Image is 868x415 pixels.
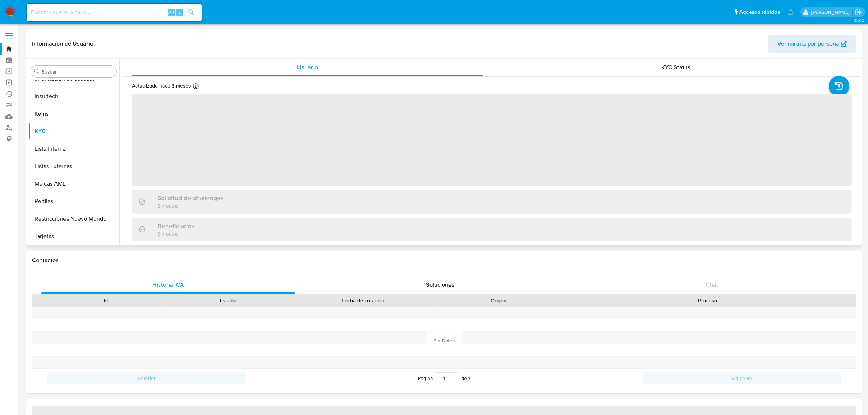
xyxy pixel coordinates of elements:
[706,280,718,289] span: Chat
[34,69,40,74] button: Buscar
[28,210,119,228] button: Restricciones Nuevo Mundo
[27,8,202,17] input: Buscar usuario o caso...
[28,140,119,158] button: Lista Interna
[152,280,184,289] span: Historial CX
[28,105,119,123] button: Items
[768,35,856,53] button: Ver mirada por persona
[28,158,119,175] button: Listas Externas
[50,297,161,304] div: Id
[777,35,839,53] span: Ver mirada por persona
[32,257,856,264] h1: Contactos
[28,88,119,105] button: Insurtech
[172,297,283,304] div: Estado
[564,297,851,304] div: Proceso
[178,9,180,16] span: s
[184,7,199,18] button: search-icon
[297,63,318,71] span: Usuario
[855,8,863,16] a: Salir
[443,297,554,304] div: Origen
[28,123,119,140] button: KYC
[132,190,852,213] div: Solicitud de challengesSin datos
[28,175,119,193] button: Marcas AML
[32,40,93,47] h1: Información de Usuario
[643,372,841,384] button: Siguiente
[157,222,194,230] h3: Beneficiarios
[811,9,852,16] p: marianathalie.grajeda@mercadolibre.com.mx
[41,69,113,75] input: Buscar
[28,193,119,210] button: Perfiles
[469,375,471,382] span: 1
[132,82,191,89] p: Actualizado hace 3 meses
[132,94,852,186] span: ‌
[157,194,223,202] h3: Solicitud de challenges
[787,9,794,15] a: Notificaciones
[293,297,433,304] div: Fecha de creación
[157,202,223,209] p: Sin datos
[47,372,246,384] button: Anterior
[662,63,691,71] span: KYC Status
[168,9,174,16] span: Alt
[418,372,471,384] span: Página de
[28,228,119,245] button: Tarjetas
[132,218,852,241] div: BeneficiariosSin datos
[739,8,780,16] span: Accesos rápidos
[426,280,455,289] span: Soluciones
[157,230,194,237] p: Sin datos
